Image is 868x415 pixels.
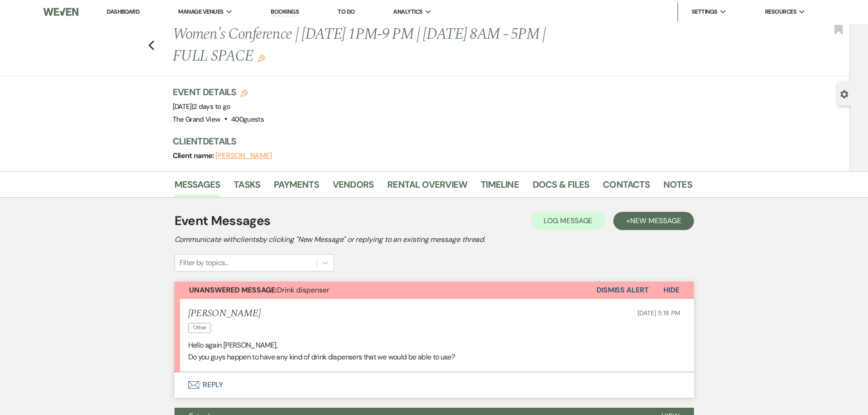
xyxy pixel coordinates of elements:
[173,135,683,148] h3: Client Details
[393,7,422,16] span: Analytics
[178,7,223,16] span: Manage Venues
[387,177,467,197] a: Rental Overview
[630,216,681,225] span: New Message
[175,282,596,299] button: Unanswered Message:Drink dispenser
[840,89,848,98] button: Open lead details
[231,115,264,124] span: 400 guests
[234,177,260,197] a: Tasks
[189,285,329,295] span: Drink dispenser
[271,8,299,16] a: Bookings
[596,282,649,299] button: Dismiss Alert
[175,372,694,398] button: Reply
[188,339,680,351] p: Hello again [PERSON_NAME],
[175,234,694,245] h2: Communicate with clients by clicking "New Message" or replying to an existing message thread.
[43,2,78,21] img: Weven Logo
[258,54,265,62] button: Edit
[173,102,231,111] span: [DATE]
[274,177,319,197] a: Payments
[173,86,264,98] h3: Event Details
[173,151,216,160] span: Client name:
[663,177,692,197] a: Notes
[173,24,581,67] h1: Women's Conference | [DATE] 1PM-9 PM | [DATE] 8AM - 5PM | FULL SPACE
[192,102,231,111] span: |
[175,211,271,231] h1: Event Messages
[544,216,592,225] span: Log Message
[216,152,272,159] button: [PERSON_NAME]
[637,309,680,317] span: [DATE] 5:18 PM
[603,177,650,197] a: Contacts
[173,115,221,124] span: The Grand View
[533,177,589,197] a: Docs & Files
[663,285,679,295] span: Hide
[189,285,277,295] strong: Unanswered Message:
[338,8,354,15] a: To Do
[188,308,261,319] h5: [PERSON_NAME]
[649,282,694,299] button: Hide
[481,177,519,197] a: Timeline
[188,351,680,363] p: Do you guys happen to have any kind of drink dispensers that we would be able to use?
[692,7,718,16] span: Settings
[765,7,796,16] span: Resources
[188,323,211,333] span: Other
[193,102,230,111] span: 2 days to go
[107,8,139,15] a: Dashboard
[175,177,221,197] a: Messages
[531,212,605,230] button: Log Message
[613,212,693,230] button: +New Message
[333,177,374,197] a: Vendors
[180,257,228,268] div: Filter by topics...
